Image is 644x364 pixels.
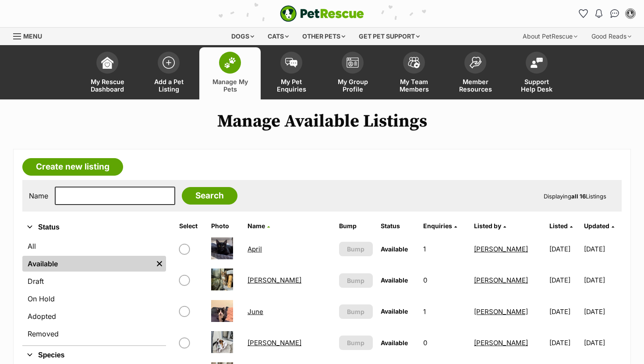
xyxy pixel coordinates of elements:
[381,276,408,284] span: Available
[339,242,373,256] button: Bump
[336,219,376,233] th: Bump
[199,47,261,99] a: Manage My Pets
[584,265,621,295] td: [DATE]
[549,222,568,230] span: Listed
[445,47,506,99] a: Member Resources
[22,222,166,233] button: Status
[22,273,166,289] a: Draft
[224,57,236,68] img: manage-my-pets-icon-02211641906a0b7f246fdf0571729dbe1e7629f14944591b6c1af311fb30b64b.svg
[377,219,419,233] th: Status
[623,7,637,21] button: My account
[101,57,113,69] img: dashboard-icon-eb2f2d2d3e046f16d808141f083e7271f6b2e854fb5c12c21221c1fb7104beca.svg
[77,47,138,99] a: My Rescue Dashboard
[474,222,501,230] span: Listed by
[549,222,573,230] a: Listed
[506,47,567,99] a: Support Help Desk
[626,9,635,18] img: Aimee Paltridge profile pic
[22,237,166,345] div: Status
[469,57,481,68] img: member-resources-icon-8e73f808a243e03378d46382f2149f9095a855e16c252ad45f914b54edf8863c.svg
[262,28,295,45] div: Cats
[182,187,237,205] input: Search
[531,57,543,68] img: help-desk-icon-fdf02630f3aa405de69fd3d07c3f3aa587a6932b1a1747fa1d2bba05be0121f9.svg
[353,28,426,45] div: Get pet support
[210,78,250,93] span: Manage My Pets
[153,256,166,272] a: Remove filter
[248,222,270,230] a: Name
[420,328,470,358] td: 0
[394,78,434,93] span: My Team Members
[576,7,637,21] ul: Account quick links
[584,297,621,327] td: [DATE]
[546,297,583,327] td: [DATE]
[280,5,364,22] img: logo-e224e6f780fb5917bec1dbf3a21bbac754714ae5b6737aabdf751b685950b380.svg
[381,307,408,315] span: Available
[474,276,528,284] a: [PERSON_NAME]
[248,339,301,347] a: [PERSON_NAME]
[584,222,609,230] span: Updated
[138,47,199,99] a: Add a Pet Listing
[23,32,42,40] span: Menu
[546,234,583,264] td: [DATE]
[296,28,351,45] div: Other pets
[22,326,166,342] a: Removed
[339,273,373,288] button: Bump
[176,219,207,233] th: Select
[585,28,637,45] div: Good Reads
[584,222,614,230] a: Updated
[88,78,127,93] span: My Rescue Dashboard
[608,7,622,21] a: Conversations
[423,222,457,230] a: Enquiries
[22,291,166,307] a: On Hold
[592,7,606,21] button: Notifications
[544,193,606,200] span: Displaying Listings
[322,47,383,99] a: My Group Profile
[474,307,528,316] a: [PERSON_NAME]
[474,339,528,347] a: [PERSON_NAME]
[248,276,301,284] a: [PERSON_NAME]
[13,28,48,43] a: Menu
[22,256,153,272] a: Available
[517,28,584,45] div: About PetRescue
[347,276,364,285] span: Bump
[280,5,364,22] a: PetRescue
[208,219,243,233] th: Photo
[347,244,364,254] span: Bump
[423,222,452,230] span: translation missing: en.admin.listings.index.attributes.enquiries
[22,350,166,361] button: Species
[381,245,408,253] span: Available
[248,245,262,253] a: April
[225,28,260,45] div: Dogs
[474,222,506,230] a: Listed by
[474,245,528,253] a: [PERSON_NAME]
[420,297,470,327] td: 1
[163,57,175,69] img: add-pet-listing-icon-0afa8454b4691262ce3f59096e99ab1cd57d4a30225e0717b998d2c9b9846f56.svg
[333,78,372,93] span: My Group Profile
[584,328,621,358] td: [DATE]
[339,304,373,319] button: Bump
[22,158,123,176] a: Create new listing
[383,47,445,99] a: My Team Members
[347,338,364,347] span: Bump
[248,307,263,316] a: June
[584,234,621,264] td: [DATE]
[546,265,583,295] td: [DATE]
[381,339,408,346] span: Available
[285,58,297,67] img: pet-enquiries-icon-7e3ad2cf08bfb03b45e93fb7055b45f3efa6380592205ae92323e6603595dc1f.svg
[610,9,619,18] img: chat-41dd97257d64d25036548639549fe6c8038ab92f7586957e7f3b1b290dea8141.svg
[420,265,470,295] td: 0
[339,336,373,350] button: Bump
[517,78,556,93] span: Support Help Desk
[29,192,48,200] label: Name
[272,78,311,93] span: My Pet Enquiries
[595,9,602,18] img: notifications-46538b983faf8c2785f20acdc204bb7945ddae34d4c08c2a6579f10ce5e182be.svg
[149,78,188,93] span: Add a Pet Listing
[408,57,420,68] img: team-members-icon-5396bd8760b3fe7c0b43da4ab00e1e3bb1a5d9ba89233759b79545d2d3fc5d0d.svg
[248,222,265,230] span: Name
[347,307,364,316] span: Bump
[261,47,322,99] a: My Pet Enquiries
[576,7,590,21] a: Favourites
[571,193,586,200] strong: all 16
[22,308,166,324] a: Adopted
[347,57,359,68] img: group-profile-icon-3fa3cf56718a62981997c0bc7e787c4b2cf8bcc04b72c1350f741eb67cf2f40e.svg
[546,328,583,358] td: [DATE]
